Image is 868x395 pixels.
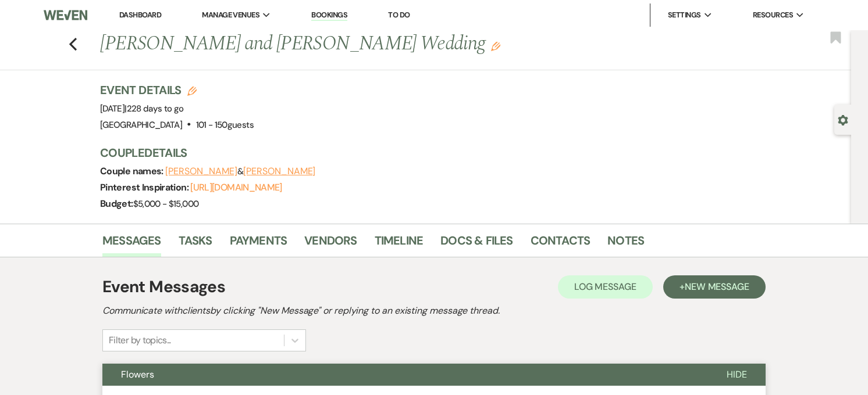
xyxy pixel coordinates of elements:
[44,3,87,27] img: Weven Logo
[133,198,199,210] span: $5,000 - $15,000
[165,167,237,176] button: [PERSON_NAME]
[124,103,183,114] span: |
[727,368,747,380] span: Hide
[102,364,708,386] button: Flowers
[243,167,315,176] button: [PERSON_NAME]
[388,10,410,20] a: To Do
[100,82,254,98] h3: Event Details
[102,304,766,318] h2: Communicate with clients by clicking "New Message" or replying to an existing message thread.
[165,166,315,177] span: &
[100,30,621,58] h1: [PERSON_NAME] and [PERSON_NAME] Wedding
[574,281,636,293] span: Log Message
[708,364,766,386] button: Hide
[102,275,225,299] h1: Event Messages
[375,231,424,257] a: Timeline
[311,10,347,21] a: Bookings
[440,231,513,257] a: Docs & Files
[190,181,282,193] a: [URL][DOMAIN_NAME]
[668,9,701,21] span: Settings
[685,281,749,293] span: New Message
[109,333,171,347] div: Filter by topics...
[100,198,133,210] span: Budget:
[202,9,259,21] span: Manage Venues
[100,145,752,161] h3: Couple Details
[127,103,184,114] span: 228 days to go
[100,119,182,131] span: [GEOGRAPHIC_DATA]
[607,231,644,257] a: Notes
[100,103,184,114] span: [DATE]
[558,275,653,299] button: Log Message
[753,9,793,21] span: Resources
[663,275,766,299] button: +New Message
[196,119,254,131] span: 101 - 150 guests
[838,114,848,125] button: Open lead details
[304,231,357,257] a: Vendors
[102,231,161,257] a: Messages
[531,231,590,257] a: Contacts
[119,10,161,20] a: Dashboard
[121,368,154,380] span: Flowers
[100,165,165,177] span: Couple names:
[230,231,287,257] a: Payments
[491,41,500,51] button: Edit
[100,181,190,193] span: Pinterest Inspiration:
[179,231,212,257] a: Tasks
